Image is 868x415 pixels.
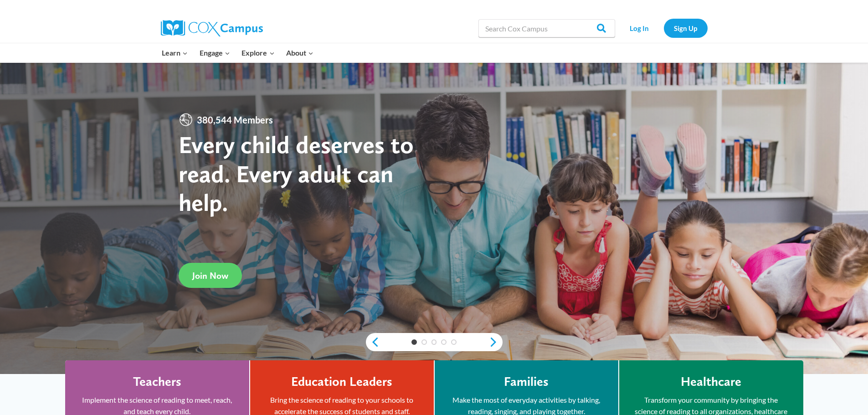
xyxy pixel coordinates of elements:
[161,20,263,36] img: Cox Campus
[489,337,503,348] a: next
[431,339,437,345] a: 3
[241,47,274,59] span: Explore
[133,374,181,389] h4: Teachers
[156,43,319,62] nav: Primary Navigation
[421,339,427,345] a: 2
[620,19,708,37] nav: Secondary Navigation
[286,47,313,59] span: About
[664,19,708,37] a: Sign Up
[291,374,392,389] h4: Education Leaders
[504,374,549,389] h4: Families
[366,337,380,348] a: previous
[162,47,188,59] span: Learn
[620,19,659,37] a: Log In
[451,339,457,345] a: 5
[192,270,228,281] span: Join Now
[179,263,242,288] a: Join Now
[681,374,741,389] h4: Healthcare
[478,19,615,37] input: Search Cox Campus
[200,47,230,59] span: Engage
[366,333,503,351] div: content slider buttons
[193,113,277,127] span: 380,544 Members
[411,339,417,345] a: 1
[179,130,414,217] strong: Every child deserves to read. Every adult can help.
[441,339,447,345] a: 4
